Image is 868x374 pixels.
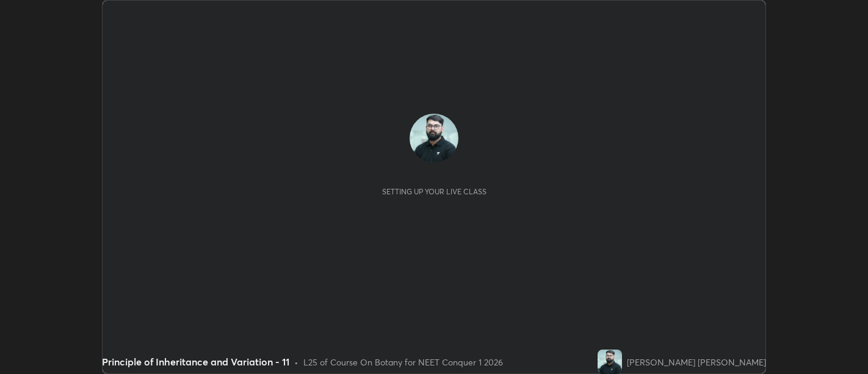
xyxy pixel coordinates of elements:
[102,354,289,369] div: Principle of Inheritance and Variation - 11
[303,356,503,369] div: L25 of Course On Botany for NEET Conquer 1 2026
[294,356,298,369] div: •
[598,350,622,374] img: 962a5ef9ae1549bc87716ea8f1eb62b1.jpg
[382,187,486,196] div: Setting up your live class
[627,356,766,369] div: [PERSON_NAME] [PERSON_NAME]
[410,114,458,163] img: 962a5ef9ae1549bc87716ea8f1eb62b1.jpg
